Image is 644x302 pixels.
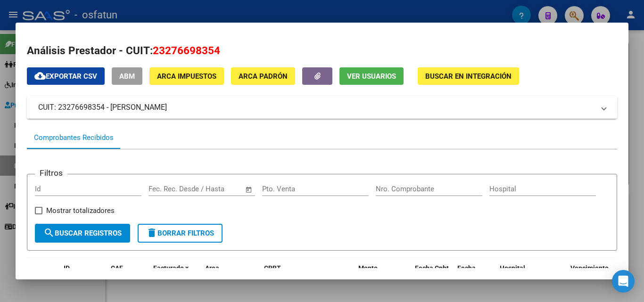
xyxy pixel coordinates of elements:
div: Open Intercom Messenger [612,270,635,293]
datatable-header-cell: CPBT [260,258,355,300]
mat-panel-title: CUIT: 23276698354 - [PERSON_NAME] [38,102,594,113]
mat-icon: cloud_download [34,70,46,82]
span: Facturado x Orden De [153,264,189,283]
button: ARCA Padrón [231,67,295,85]
span: Mostrar totalizadores [46,205,115,216]
div: Comprobantes Recibidos [34,132,114,143]
span: CPBT [264,264,281,272]
span: ABM [119,72,135,81]
span: Exportar CSV [34,72,97,81]
span: Hospital [500,264,525,272]
span: Fecha Cpbt [415,264,449,272]
span: ARCA Padrón [239,72,288,81]
button: Buscar en Integración [418,67,519,85]
span: 23276698354 [153,44,220,57]
button: Ver Usuarios [339,67,404,85]
datatable-header-cell: Fecha Cpbt [411,258,454,300]
datatable-header-cell: Vencimiento Auditoría [567,258,609,300]
input: End date [188,185,233,193]
h2: Análisis Prestador - CUIT: [27,43,617,59]
datatable-header-cell: Monto [355,258,411,300]
span: Area [205,264,219,272]
button: Exportar CSV [27,67,105,85]
datatable-header-cell: CAE [107,258,149,300]
datatable-header-cell: Facturado x Orden De [149,258,201,300]
span: Buscar en Integración [425,72,512,81]
datatable-header-cell: Fecha Recibido [454,258,496,300]
span: Ver Usuarios [347,72,396,81]
span: CAE [111,264,123,272]
mat-expansion-panel-header: CUIT: 23276698354 - [PERSON_NAME] [27,96,617,119]
span: ID [64,264,70,272]
span: ARCA Impuestos [157,72,216,81]
button: ARCA Impuestos [149,67,224,85]
datatable-header-cell: ID [60,258,107,300]
span: Borrar Filtros [146,229,214,237]
h3: Filtros [35,167,67,179]
datatable-header-cell: Hospital [496,258,567,300]
button: Buscar Registros [35,224,130,243]
button: Borrar Filtros [138,224,223,243]
span: Vencimiento Auditoría [570,264,609,283]
span: Fecha Recibido [457,264,484,283]
span: Buscar Registros [43,229,122,237]
button: ABM [112,67,142,85]
span: Monto [358,264,378,272]
button: Open calendar [244,184,255,195]
datatable-header-cell: Area [201,258,260,300]
input: Start date [149,185,179,193]
mat-icon: search [43,227,55,238]
mat-icon: delete [146,227,157,238]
